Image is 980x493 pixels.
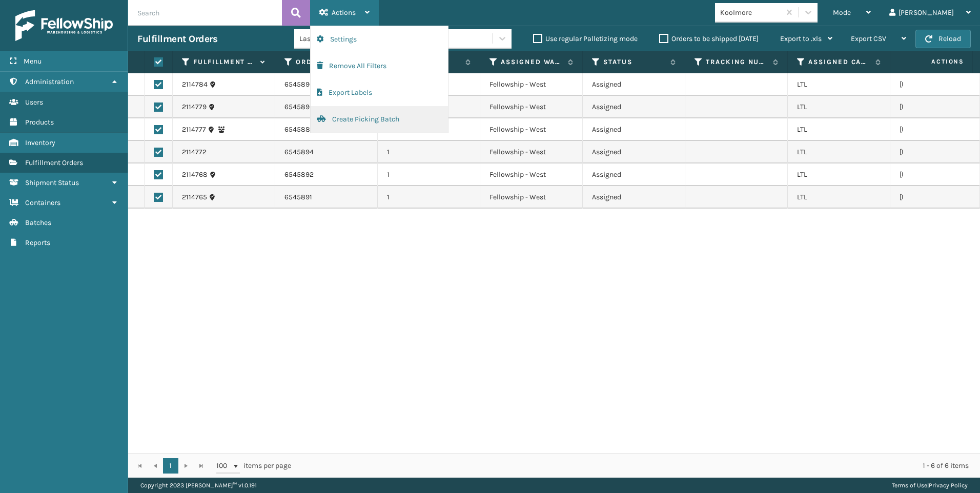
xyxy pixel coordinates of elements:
a: Privacy Policy [929,482,968,489]
label: Fulfillment Order Id [193,57,255,67]
img: logo [15,10,113,41]
td: LTL [788,141,890,163]
td: LTL [788,163,890,186]
td: 6545894 [275,141,378,163]
td: 1 [378,186,480,209]
label: Assigned Warehouse [501,57,563,67]
span: Products [25,118,54,127]
td: Assigned [583,118,685,141]
td: Assigned [583,186,685,209]
td: Fellowship - West [480,141,583,163]
label: Orders to be shipped [DATE] [659,34,759,43]
label: Use regular Palletizing mode [533,34,638,43]
td: Assigned [583,163,685,186]
td: 6545891 [275,186,378,209]
a: 2114777 [182,125,206,135]
td: Assigned [583,73,685,96]
button: Reload [915,30,971,48]
td: Fellowship - West [480,73,583,96]
td: Fellowship - West [480,96,583,118]
button: Settings [311,26,448,53]
div: | [892,478,968,493]
a: 2114784 [182,79,208,90]
span: Batches [25,218,51,227]
label: Status [603,57,665,67]
span: Reports [25,238,50,247]
span: Menu [24,57,42,66]
a: 2114779 [182,102,207,112]
div: Koolmore [720,7,781,18]
td: LTL [788,186,890,209]
span: Administration [25,77,74,86]
span: Actions [899,53,970,70]
span: Export CSV [851,34,886,43]
td: Assigned [583,141,685,163]
td: Assigned [583,96,685,118]
td: 1 [378,163,480,186]
td: Fellowship - West [480,118,583,141]
span: Shipment Status [25,178,79,187]
span: Mode [833,8,851,17]
p: Copyright 2023 [PERSON_NAME]™ v 1.0.191 [140,478,257,493]
button: Create Picking Batch [311,106,448,133]
td: 6545893 [275,96,378,118]
span: Users [25,98,43,107]
span: items per page [216,458,291,474]
span: Inventory [25,138,55,147]
span: Actions [332,8,356,17]
span: Export to .xls [780,34,822,43]
td: LTL [788,96,890,118]
a: 2114772 [182,147,207,157]
label: Order Number [296,57,358,67]
td: 6545889 [275,118,378,141]
div: Last 90 Days [299,33,379,44]
td: 6545890 [275,73,378,96]
span: Fulfillment Orders [25,158,83,167]
button: Remove All Filters [311,53,448,79]
td: Fellowship - West [480,163,583,186]
span: 100 [216,461,232,471]
a: Terms of Use [892,482,927,489]
label: Tracking Number [706,57,768,67]
td: Fellowship - West [480,186,583,209]
a: 2114765 [182,192,207,202]
button: Export Labels [311,79,448,106]
td: 1 [378,141,480,163]
td: LTL [788,73,890,96]
div: 1 - 6 of 6 items [305,461,969,471]
h3: Fulfillment Orders [137,33,217,45]
a: 2114768 [182,170,208,180]
a: 1 [163,458,178,474]
td: LTL [788,118,890,141]
span: Containers [25,198,60,207]
label: Assigned Carrier Service [808,57,870,67]
td: 6545892 [275,163,378,186]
